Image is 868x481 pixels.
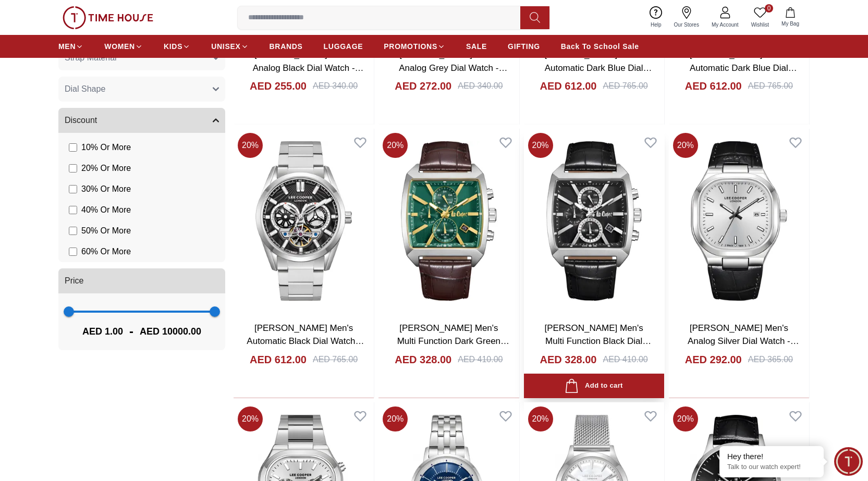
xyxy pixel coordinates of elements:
[395,79,451,93] h4: AED 272.00
[765,4,773,13] span: 0
[603,80,647,92] div: AED 765.00
[69,164,77,172] input: 20% Or More
[466,41,487,52] span: SALE
[544,50,652,86] a: [PERSON_NAME] Men's Automatic Dark Blue Dial Watch - LC08192.390
[58,268,225,293] button: Price
[140,324,201,339] span: AED 10000.00
[383,406,408,431] span: 20 %
[508,37,540,56] a: GIFTING
[399,50,507,86] a: [PERSON_NAME] Men's Analog Grey Dial Watch - LC08193.066
[250,79,307,93] h4: AED 255.00
[673,406,698,431] span: 20 %
[104,41,135,52] span: WOMEN
[384,41,437,52] span: PROMOTIONS
[561,41,639,52] span: Back To School Sale
[58,77,225,102] button: Dial Shape
[313,353,358,366] div: AED 765.00
[69,227,77,235] input: 50% Or More
[81,245,131,258] span: 60 % Or More
[123,323,140,340] span: -
[466,37,487,56] a: SALE
[211,37,248,56] a: UNISEX
[58,108,225,133] button: Discount
[270,41,303,52] span: BRANDS
[777,20,803,28] span: My Bag
[63,6,153,29] img: ...
[690,50,797,86] a: [PERSON_NAME] Men's Automatic Dark Blue Dial Watch - LC08181.390
[81,162,131,175] span: 20 % Or More
[384,37,445,56] a: PROMOTIONS
[65,83,105,95] span: Dial Shape
[250,352,307,367] h4: AED 612.00
[561,37,639,56] a: Back To School Sale
[324,41,363,52] span: LUGGAGE
[234,129,374,313] img: Lee Cooper Men's Automatic Black Dial Watch - LC08181.350
[458,80,503,92] div: AED 340.00
[727,451,816,462] div: Hey there!
[544,323,651,360] a: [PERSON_NAME] Men's Multi Function Black Dial Watch - LC08180.351
[270,37,303,56] a: BRANDS
[458,353,503,366] div: AED 410.00
[65,114,97,127] span: Discount
[565,379,622,393] div: Add to cart
[395,352,451,367] h4: AED 328.00
[313,80,358,92] div: AED 340.00
[81,204,131,216] span: 40 % Or More
[164,41,182,52] span: KIDS
[524,129,664,313] img: Lee Cooper Men's Multi Function Black Dial Watch - LC08180.351
[247,323,364,360] a: [PERSON_NAME] Men's Automatic Black Dial Watch - LC08181.350
[397,323,509,360] a: [PERSON_NAME] Men's Multi Function Dark Green Dial Watch - LC08180.372
[603,353,647,366] div: AED 410.00
[253,50,364,86] a: [PERSON_NAME] Men's Analog Black Dial Watch - LC08193.351
[69,185,77,193] input: 30% Or More
[82,324,123,339] span: AED 1.00
[524,374,664,398] button: Add to cart
[211,41,240,52] span: UNISEX
[164,37,190,56] a: KIDS
[238,133,263,158] span: 20 %
[508,41,540,52] span: GIFTING
[668,4,705,31] a: Our Stores
[58,37,83,56] a: MEN
[81,183,131,195] span: 30 % Or More
[685,79,742,93] h4: AED 612.00
[383,133,408,158] span: 20 %
[81,141,131,154] span: 10 % Or More
[688,323,799,360] a: [PERSON_NAME] Men's Analog Silver Dial Watch - LC08179.331
[685,352,742,367] h4: AED 292.00
[65,275,83,287] span: Price
[81,225,131,237] span: 50 % Or More
[644,4,668,31] a: Help
[748,353,793,366] div: AED 365.00
[69,248,77,256] input: 60% Or More
[540,79,597,93] h4: AED 612.00
[834,447,863,476] div: Chat Widget
[727,463,816,472] p: Talk to our watch expert!
[58,41,76,52] span: MEN
[707,21,743,29] span: My Account
[540,352,597,367] h4: AED 328.00
[775,5,805,30] button: My Bag
[69,206,77,214] input: 40% Or More
[238,406,263,431] span: 20 %
[745,4,775,31] a: 0Wishlist
[673,133,698,158] span: 20 %
[669,129,809,313] img: Lee Cooper Men's Analog Silver Dial Watch - LC08179.331
[378,129,519,313] img: Lee Cooper Men's Multi Function Dark Green Dial Watch - LC08180.372
[747,21,773,29] span: Wishlist
[670,21,703,29] span: Our Stores
[69,143,77,152] input: 10% Or More
[324,37,363,56] a: LUGGAGE
[748,80,793,92] div: AED 765.00
[646,21,666,29] span: Help
[528,406,553,431] span: 20 %
[104,37,143,56] a: WOMEN
[528,133,553,158] span: 20 %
